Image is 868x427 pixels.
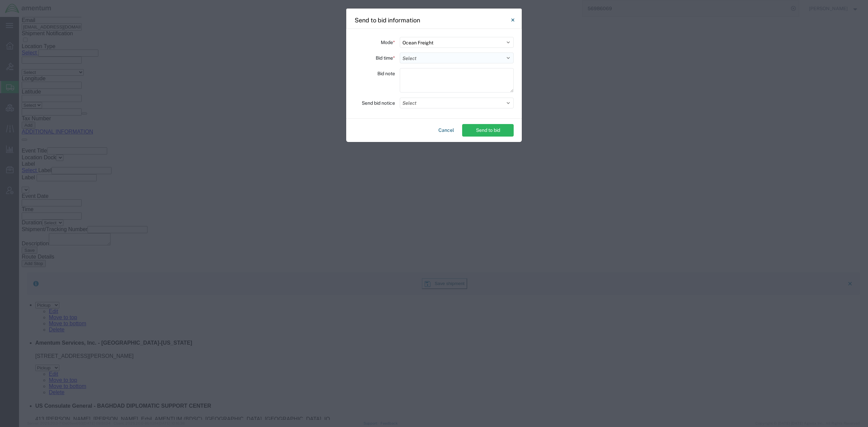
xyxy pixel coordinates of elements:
button: Cancel [436,124,457,137]
button: Close [506,13,519,27]
button: Select [400,98,514,108]
h4: Send to bid information [355,16,420,25]
label: Bid time [376,53,395,63]
button: Send to bid [462,124,514,137]
label: Send bid notice [362,98,395,108]
label: Bid note [377,68,395,79]
label: Mode [381,37,395,48]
